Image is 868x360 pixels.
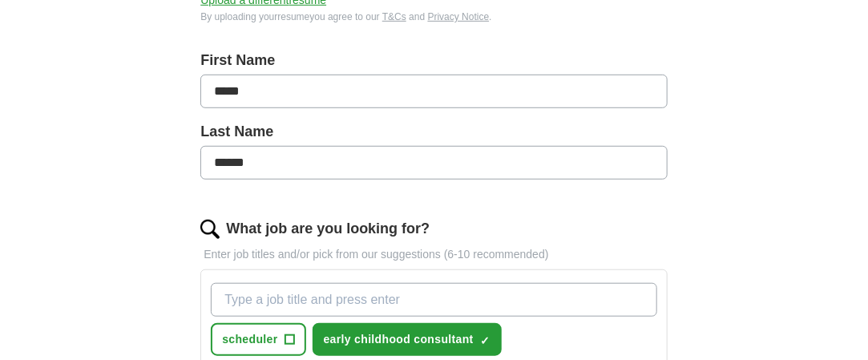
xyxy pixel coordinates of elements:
[200,220,220,239] img: search.png
[313,323,502,356] button: early childhood consultant✓
[211,323,305,356] button: scheduler
[382,11,406,22] a: T&Cs
[200,50,667,71] label: First Name
[222,331,277,348] span: scheduler
[211,283,656,317] input: Type a job title and press enter
[480,334,490,347] span: ✓
[226,218,430,240] label: What job are you looking for?
[200,121,667,143] label: Last Name
[324,331,474,348] span: early childhood consultant
[200,10,667,24] div: By uploading your resume you agree to our and .
[428,11,490,22] a: Privacy Notice
[200,246,667,263] p: Enter job titles and/or pick from our suggestions (6-10 recommended)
